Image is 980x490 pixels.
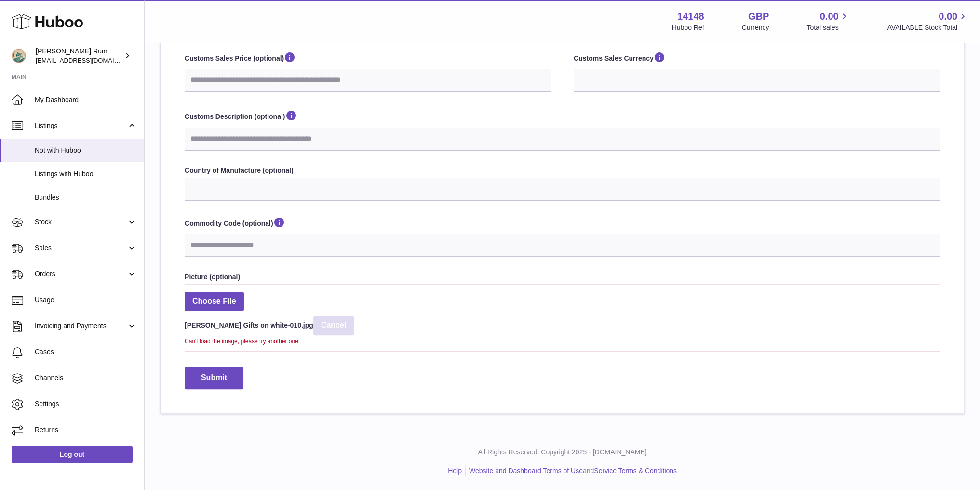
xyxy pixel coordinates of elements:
[887,10,968,32] a: 0.00 AVAILABLE Stock Total
[35,121,127,130] span: Listings
[806,23,849,32] span: Total sales
[35,400,137,409] span: Settings
[887,23,968,32] span: AVAILABLE Stock Total
[742,23,769,32] div: Currency
[185,367,243,389] button: Submit
[313,316,354,335] button: Cancel
[185,51,551,66] label: Customs Sales Price (optional)
[35,426,137,435] span: Returns
[35,296,137,305] span: Usage
[185,109,940,125] label: Customs Description (optional)
[574,51,940,66] label: Customs Sales Currency
[594,467,677,475] a: Service Terms & Conditions
[35,95,137,104] span: My Dashboard
[35,322,127,331] span: Invoicing and Payments
[806,10,849,32] a: 0.00 Total sales
[36,56,142,64] span: [EMAIL_ADDRESS][DOMAIN_NAME]
[820,10,839,23] span: 0.00
[12,49,26,63] img: mail@bartirum.wales
[35,146,137,155] span: Not with Huboo
[748,10,769,23] strong: GBP
[466,466,677,476] li: and
[35,193,137,202] span: Bundles
[35,374,137,383] span: Channels
[35,218,127,227] span: Stock
[185,292,244,311] span: Choose File
[35,348,137,357] span: Cases
[677,10,704,23] strong: 14148
[152,448,972,457] p: All Rights Reserved. Copyright 2025 - [DOMAIN_NAME]
[35,169,137,179] span: Listings with Huboo
[36,47,122,65] div: [PERSON_NAME] Rum
[185,216,940,232] label: Commodity Code (optional)
[672,23,704,32] div: Huboo Ref
[469,467,583,475] a: Website and Dashboard Terms of Use
[448,467,462,475] a: Help
[939,10,957,23] span: 0.00
[185,313,940,335] div: [PERSON_NAME] Gifts on white-010.jpg
[35,244,127,253] span: Sales
[12,446,133,463] a: Log out
[185,166,940,175] label: Country of Manufacture (optional)
[35,270,127,279] span: Orders
[185,337,940,345] div: Can't load the image, please try another one.
[185,272,940,282] label: Picture (optional)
